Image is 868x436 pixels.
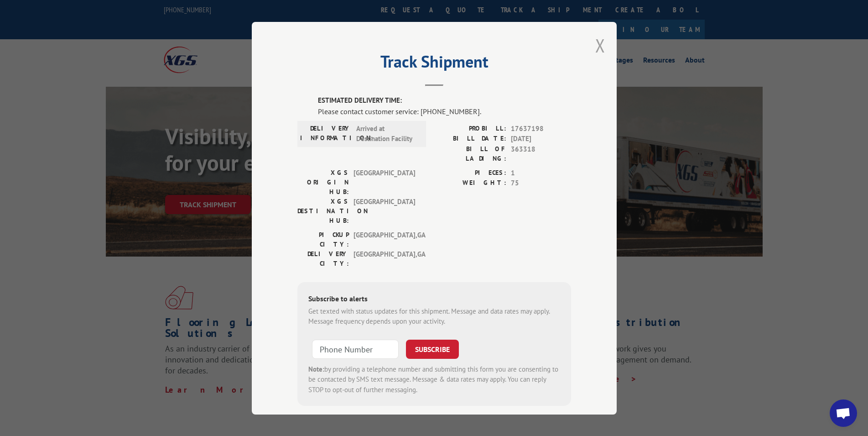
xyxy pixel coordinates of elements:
[308,306,560,326] div: Get texted with status updates for this shipment. Message and data rates may apply. Message frequ...
[356,123,418,144] span: Arrived at Destination Facility
[312,339,399,358] input: Phone Number
[434,123,506,134] label: PROBILL:
[353,168,415,196] span: [GEOGRAPHIC_DATA]
[434,168,506,178] label: PIECES:
[406,339,459,358] button: SUBSCRIBE
[353,196,415,225] span: [GEOGRAPHIC_DATA]
[308,293,560,306] div: Subscribe to alerts
[595,33,605,58] button: Close modal
[511,134,571,144] span: [DATE]
[434,144,506,163] label: BILL OF LADING:
[318,95,571,106] label: ESTIMATED DELIVERY TIME:
[297,55,571,73] h2: Track Shipment
[297,249,349,268] label: DELIVERY CITY:
[511,144,571,163] span: 363318
[318,105,571,116] div: Please contact customer service: [PHONE_NUMBER].
[830,399,857,427] div: Open chat
[300,123,352,144] label: DELIVERY INFORMATION:
[434,178,506,189] label: WEIGHT:
[297,230,349,249] label: PICKUP CITY:
[511,168,571,178] span: 1
[353,230,415,249] span: [GEOGRAPHIC_DATA] , GA
[297,168,349,196] label: XGS ORIGIN HUB:
[308,364,324,373] strong: Note:
[297,196,349,225] label: XGS DESTINATION HUB:
[308,364,560,395] div: by providing a telephone number and submitting this form you are consenting to be contacted by SM...
[353,249,415,268] span: [GEOGRAPHIC_DATA] , GA
[511,123,571,134] span: 17637198
[434,134,506,144] label: BILL DATE:
[511,178,571,189] span: 75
